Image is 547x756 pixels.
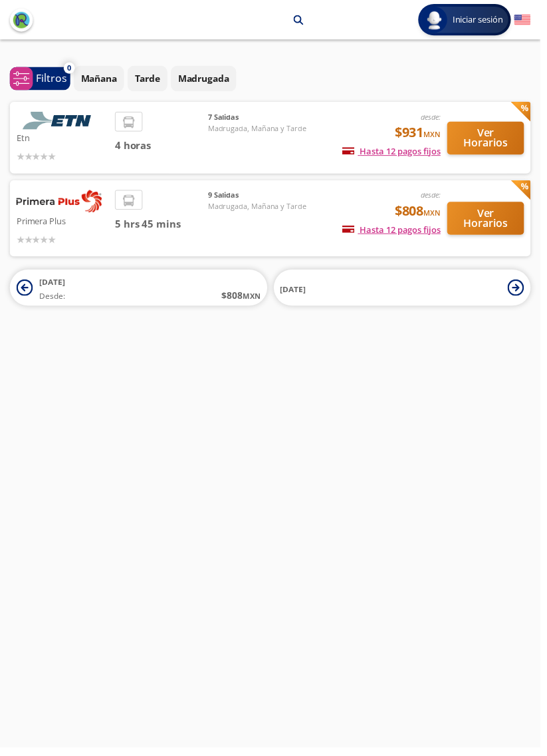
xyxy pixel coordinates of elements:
[180,73,232,87] p: Madrugada
[17,192,103,215] img: Primera Plus
[17,131,110,147] p: Etn
[129,67,169,93] button: Tarde
[17,113,103,131] img: Etn
[10,273,271,309] button: [DATE]Desde:$808MXN
[211,204,310,215] span: Madrugada, Mañana y Tarde
[399,204,446,224] span: $808
[17,215,110,231] p: Primera Plus
[211,124,310,136] span: Madrugada, Mañana y Tarde
[426,192,446,202] em: desde:
[284,287,310,298] span: [DATE]
[225,292,264,306] span: $ 808
[37,71,68,87] p: Filtros
[429,131,446,141] small: MXN
[453,13,514,27] span: Iniciar sesión
[82,73,118,87] p: Mañana
[211,113,310,124] span: 7 Salidas
[211,192,310,204] span: 9 Salidas
[116,140,211,155] span: 4 horas
[520,12,537,29] button: English
[277,273,538,309] button: [DATE]
[193,13,287,27] p: [GEOGRAPHIC_DATA]
[346,147,446,159] span: Hasta 12 pagos fijos
[453,123,530,156] button: Ver Horarios
[68,63,72,75] span: 0
[453,204,530,238] button: Ver Horarios
[173,67,239,93] button: Madrugada
[10,9,33,32] button: back
[346,226,446,238] span: Hasta 12 pagos fijos
[136,73,162,87] p: Tarde
[116,219,211,234] span: 5 hrs 45 mins
[40,280,66,291] span: [DATE]
[74,67,126,93] button: Mañana
[146,13,176,27] p: Celaya
[429,210,446,220] small: MXN
[40,294,66,306] span: Desde:
[10,68,71,91] button: 0Filtros
[399,124,446,144] span: $931
[246,295,264,305] small: MXN
[426,113,446,123] em: desde:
